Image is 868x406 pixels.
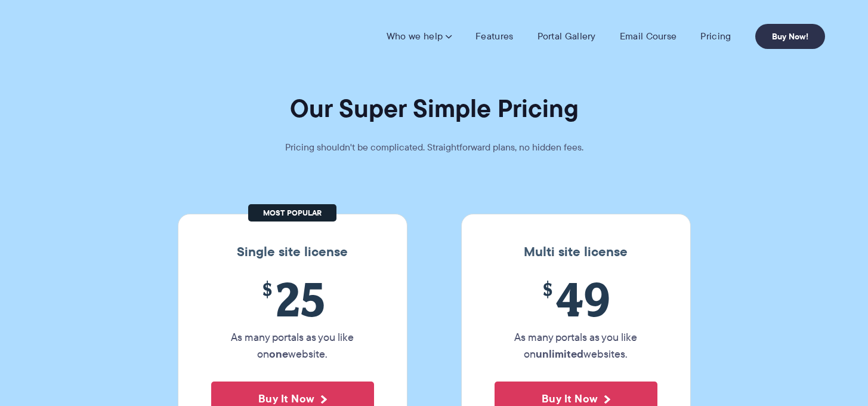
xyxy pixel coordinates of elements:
[755,24,825,49] a: Buy Now!
[536,346,583,362] strong: unlimited
[269,346,288,362] strong: one
[474,244,678,260] h3: Multi site license
[211,272,374,326] span: 25
[387,30,452,42] a: Who we help
[211,329,374,362] p: As many portals as you like on website.
[190,244,395,260] h3: Single site license
[255,139,613,156] p: Pricing shouldn't be complicated. Straightforward plans, no hidden fees.
[538,30,596,42] a: Portal Gallery
[620,30,677,42] a: Email Course
[495,272,657,326] span: 49
[700,30,731,42] a: Pricing
[475,30,513,42] a: Features
[495,329,657,362] p: As many portals as you like on websites.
